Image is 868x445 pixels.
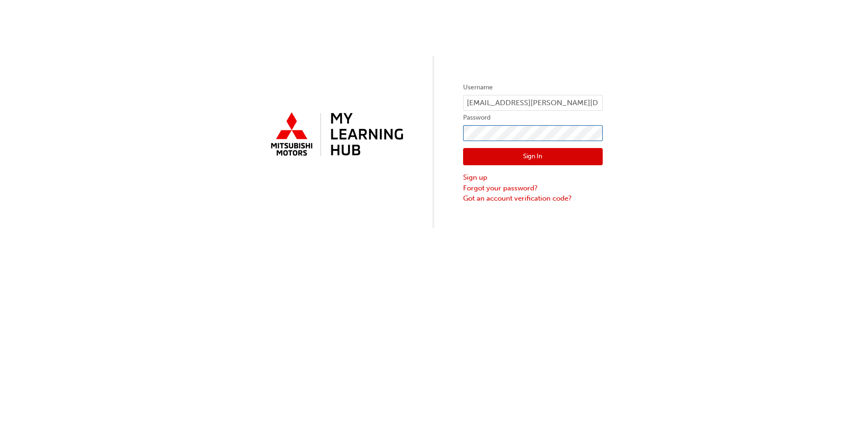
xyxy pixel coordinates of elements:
input: Username [463,95,603,111]
label: Password [463,112,603,123]
button: Sign In [463,148,603,166]
a: Got an account verification code? [463,193,603,204]
a: Forgot your password? [463,183,603,194]
img: mmal [266,108,405,162]
a: Sign up [463,172,603,183]
label: Username [463,82,603,93]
